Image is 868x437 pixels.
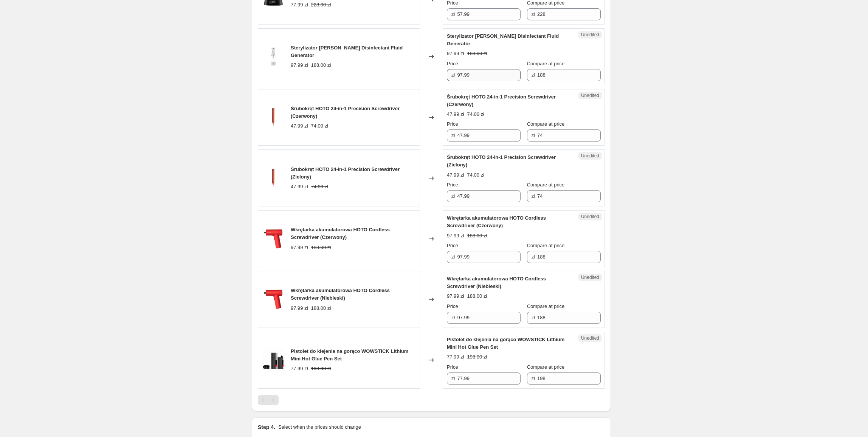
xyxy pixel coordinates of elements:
[581,153,599,159] span: Unedited
[447,243,458,248] span: Price
[532,193,535,199] span: zł
[311,62,331,69] strike: 188.00 zł
[527,243,565,248] span: Compare at price
[447,353,464,361] div: 77.99 zł
[467,50,487,57] strike: 188.00 zł
[447,154,556,168] span: Śrubokręt HOTO 24-in-1 Precision Screwdriver (Zielony)
[532,375,535,381] span: zł
[447,232,464,240] div: 97.99 zł
[581,92,599,98] span: Unedited
[451,254,455,260] span: zł
[311,305,331,312] strike: 188.00 zł
[278,423,361,431] p: Select when the prices should change
[291,45,403,58] span: Sterylizator [PERSON_NAME] Disinfectant Fluid Generator
[532,11,535,17] span: zł
[291,305,308,312] div: 97.99 zł
[527,61,565,66] span: Compare at price
[291,62,308,69] div: 97.99 zł
[311,244,331,251] strike: 188.00 zł
[447,50,464,57] div: 97.99 zł
[262,288,285,311] img: 9725_hoto_cordless_screwdriver-red-720px_80x.png
[581,214,599,220] span: Unedited
[527,303,565,309] span: Compare at price
[532,132,535,138] span: zł
[291,106,400,119] span: Śrubokręt HOTO 24-in-1 Precision Screwdriver (Czerwony)
[262,106,285,129] img: 8898_hoto_24in1_precision_screwdriver-red-1-1600px_80x.png
[581,32,599,38] span: Unedited
[258,395,279,405] nav: Pagination
[262,349,285,371] img: 10424_bezprzewodowy-pistolet-do-kleju-wowstick-lithium-mini-hot-glue-pen-set_1_c3a02f8a-0e58-49a7...
[262,167,285,189] img: 8898_hoto_24in1_precision_screwdriver-red-1-1600px_80x.png
[467,171,485,179] strike: 74.00 zł
[447,61,458,66] span: Price
[311,365,331,372] strike: 198.00 zł
[532,72,535,78] span: zł
[447,121,458,127] span: Price
[447,171,464,179] div: 47.99 zł
[581,335,599,341] span: Unedited
[467,111,485,118] strike: 74.00 zł
[291,227,390,240] span: Wkrętarka akumulatorowa HOTO Cordless Screwdriver (Czerwony)
[262,228,285,250] img: 9725_hoto_cordless_screwdriver-red-720px_80x.png
[291,166,400,180] span: Śrubokręt HOTO 24-in-1 Precision Screwdriver (Zielony)
[291,288,390,301] span: Wkrętarka akumulatorowa HOTO Cordless Screwdriver (Niebieski)
[451,132,455,138] span: zł
[527,121,565,127] span: Compare at price
[451,375,455,381] span: zł
[447,215,546,228] span: Wkrętarka akumulatorowa HOTO Cordless Screwdriver (Czerwony)
[291,122,308,130] div: 47.99 zł
[447,364,458,370] span: Price
[447,111,464,118] div: 47.99 zł
[532,254,535,260] span: zł
[258,423,275,431] h2: Step 4.
[532,315,535,320] span: zł
[291,1,308,9] div: 77.99 zł
[467,292,487,300] strike: 188.00 zł
[451,72,455,78] span: zł
[311,1,331,9] strike: 228.00 zł
[291,348,408,362] span: Pistolet do klejenia na gorąco WOWSTICK Lithium Mini Hot Glue Pen Set
[291,365,308,372] div: 77.99 zł
[262,45,285,68] img: Xiaotian_Dunhome_Disinfectant_Fluid_Generator-1-800px_80x.png
[467,232,487,240] strike: 188.00 zł
[447,337,564,350] span: Pistolet do klejenia na gorąco WOWSTICK Lithium Mini Hot Glue Pen Set
[447,276,546,289] span: Wkrętarka akumulatorowa HOTO Cordless Screwdriver (Niebieski)
[451,11,455,17] span: zł
[311,183,329,191] strike: 74.00 zł
[451,193,455,199] span: zł
[447,182,458,188] span: Price
[447,94,556,107] span: Śrubokręt HOTO 24-in-1 Precision Screwdriver (Czerwony)
[451,315,455,320] span: zł
[447,292,464,300] div: 97.99 zł
[291,183,308,191] div: 47.99 zł
[447,33,559,46] span: Sterylizator [PERSON_NAME] Disinfectant Fluid Generator
[467,353,487,361] strike: 198.00 zł
[291,244,308,251] div: 97.99 zł
[311,122,329,130] strike: 74.00 zł
[527,364,565,370] span: Compare at price
[447,303,458,309] span: Price
[527,182,565,188] span: Compare at price
[581,274,599,280] span: Unedited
